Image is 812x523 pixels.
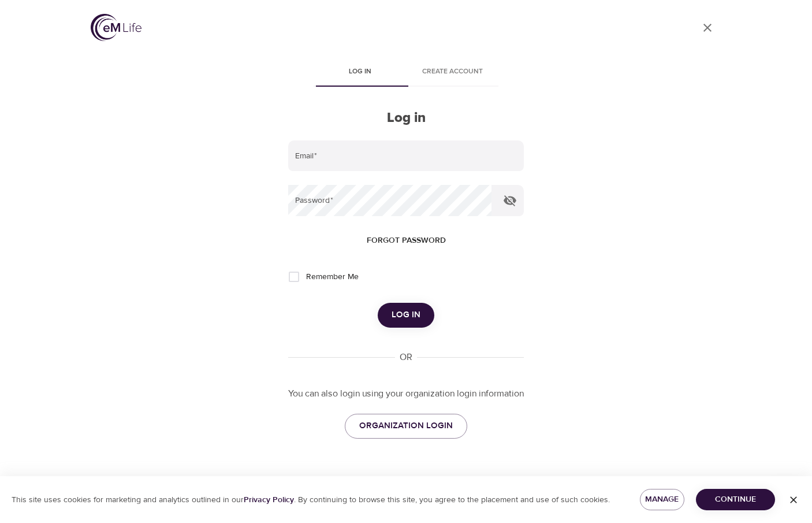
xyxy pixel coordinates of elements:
[321,66,399,78] span: Log in
[640,489,684,510] button: Manage
[362,230,450,251] button: Forgot password
[413,66,491,78] span: Create account
[288,110,524,127] h2: Log in
[306,271,359,283] span: Remember Me
[378,303,434,327] button: Log in
[694,14,721,42] a: close
[705,492,766,507] span: Continue
[288,59,524,87] div: disabled tabs example
[359,418,453,433] span: ORGANIZATION LOGIN
[367,233,446,248] span: Forgot password
[288,387,524,400] p: You can also login using your organization login information
[395,351,417,364] div: OR
[649,492,675,507] span: Manage
[696,489,775,510] button: Continue
[392,307,420,322] span: Log in
[345,414,467,438] a: ORGANIZATION LOGIN
[91,14,141,41] img: logo
[244,495,294,505] a: Privacy Policy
